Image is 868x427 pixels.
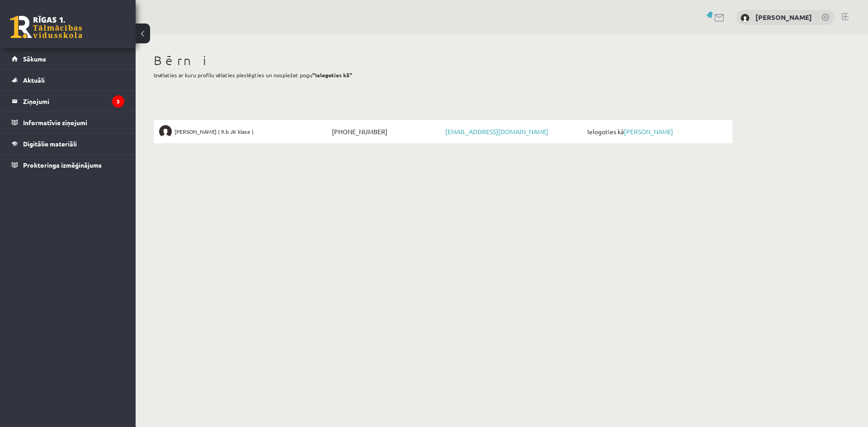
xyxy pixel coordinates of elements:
span: [PERSON_NAME] ( 9.b JK klase ) [175,125,254,138]
legend: Ziņojumi [23,91,124,112]
span: Ielogoties kā [585,125,727,138]
a: Informatīvie ziņojumi [12,112,124,133]
a: Proktoringa izmēģinājums [12,155,124,175]
p: Izvēlaties ar kuru profilu vēlaties pieslēgties un nospiežat pogu [154,71,732,79]
b: "Ielogoties kā" [312,71,352,79]
a: [PERSON_NAME] [624,127,673,136]
span: [PHONE_NUMBER] [330,125,443,138]
a: Ziņojumi3 [12,91,124,112]
a: Digitālie materiāli [12,133,124,154]
a: Aktuāli [12,70,124,90]
a: [EMAIL_ADDRESS][DOMAIN_NAME] [445,127,548,136]
span: Aktuāli [23,76,45,84]
i: 3 [112,95,124,108]
a: Rīgas 1. Tālmācības vidusskola [10,16,82,38]
span: Digitālie materiāli [23,140,77,148]
legend: Informatīvie ziņojumi [23,112,124,133]
img: Sandra Dāve [741,14,750,23]
h1: Bērni [154,53,732,68]
img: Valdis Valainis [159,125,172,138]
a: Sākums [12,48,124,69]
span: Sākums [23,55,46,63]
a: [PERSON_NAME] [755,13,812,22]
span: Proktoringa izmēģinājums [23,161,102,169]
